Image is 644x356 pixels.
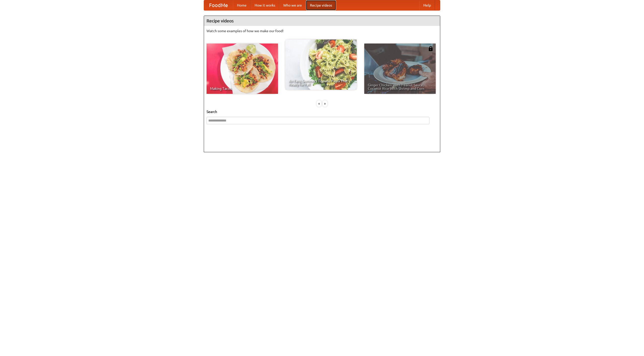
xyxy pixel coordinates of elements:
div: » [323,100,327,107]
span: Making Tacos [210,87,274,90]
h4: Recipe videos [204,16,440,26]
a: Who we are [279,0,306,10]
a: Help [419,0,435,10]
a: An Easy, Summery Tomato Pasta That's Ready for Fall [285,39,357,90]
a: Home [233,0,251,10]
div: « [317,100,321,107]
h5: Search [207,109,437,114]
p: Watch some examples of how we make our food! [207,28,437,33]
a: FoodMe [204,0,233,10]
span: An Easy, Summery Tomato Pasta That's Ready for Fall [289,79,353,86]
a: Recipe videos [306,0,336,10]
a: How it works [251,0,279,10]
a: Making Tacos [207,44,278,94]
img: 483408.png [428,46,433,51]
